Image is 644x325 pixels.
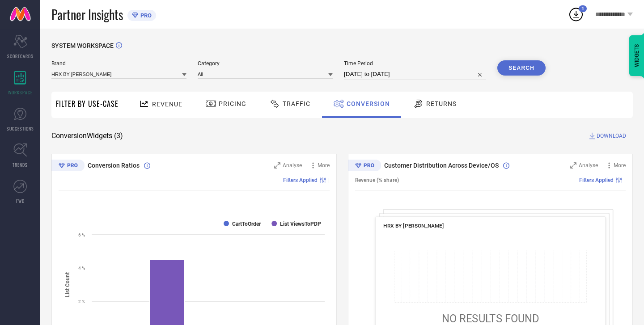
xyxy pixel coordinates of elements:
[283,100,310,107] span: Traffic
[88,162,140,169] span: Conversion Ratios
[198,60,333,67] span: Category
[344,60,486,67] span: Time Period
[274,162,280,169] svg: Zoom
[568,6,584,22] div: Open download list
[348,160,381,173] div: Premium
[51,60,186,67] span: Brand
[51,160,85,173] div: Premium
[283,177,318,183] span: Filters Applied
[51,131,123,140] span: Conversion Widgets ( 3 )
[7,125,34,132] span: SUGGESTIONS
[344,69,486,80] input: Select time period
[51,42,114,49] span: SYSTEM WORKSPACE
[7,53,34,59] span: SCORECARDS
[426,100,457,107] span: Returns
[581,6,584,12] span: 1
[355,177,399,183] span: Revenue (% share)
[13,161,28,168] span: TRENDS
[78,232,85,237] text: 6 %
[219,100,246,107] span: Pricing
[614,162,626,169] span: More
[78,299,85,304] text: 2 %
[64,272,71,297] tspan: List Count
[318,162,330,169] span: More
[232,221,261,227] text: CartToOrder
[579,177,614,183] span: Filters Applied
[497,60,546,76] button: Search
[624,177,626,183] span: |
[138,12,152,19] span: PRO
[8,89,33,96] span: WORKSPACE
[51,5,123,24] span: Partner Insights
[328,177,330,183] span: |
[597,131,626,140] span: DOWNLOAD
[16,198,25,204] span: FWD
[78,266,85,270] text: 4 %
[283,162,302,169] span: Analyse
[441,312,539,325] span: NO RESULTS FOUND
[570,162,576,169] svg: Zoom
[152,101,182,108] span: Revenue
[579,162,598,169] span: Analyse
[56,98,119,109] span: Filter By Use-Case
[383,223,444,229] span: HRX BY [PERSON_NAME]
[347,100,390,107] span: Conversion
[384,162,499,169] span: Customer Distribution Across Device/OS
[280,221,321,227] text: List ViewsToPDP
